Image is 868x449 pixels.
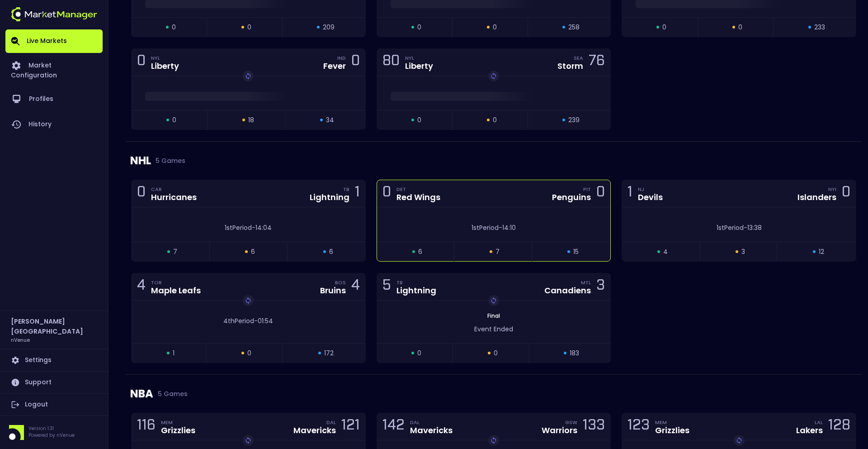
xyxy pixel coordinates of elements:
[151,287,201,295] div: Maple Leafs
[596,185,605,202] div: 0
[493,115,497,125] span: 0
[28,432,75,439] p: Powered by nVenue
[494,349,498,358] span: 0
[329,247,333,257] span: 6
[258,316,273,325] span: 01:54
[248,115,254,125] span: 18
[662,23,666,32] span: 0
[382,278,391,295] div: 5
[245,297,252,304] img: replayImg
[326,115,334,125] span: 34
[255,223,272,232] span: 14:04
[343,186,349,193] div: TB
[655,426,689,435] div: Grizzlies
[815,419,823,426] div: LAL
[151,279,201,286] div: TOR
[493,23,497,32] span: 0
[796,426,823,435] div: Lakers
[247,349,251,358] span: 0
[396,279,436,286] div: TB
[627,418,650,435] div: 123
[351,278,360,295] div: 4
[574,54,583,62] div: SEA
[490,72,497,80] img: replayImg
[161,426,195,435] div: Grizzlies
[842,185,850,202] div: 0
[638,186,663,193] div: NJ
[341,418,360,435] div: 121
[405,62,433,70] div: Liberty
[323,23,335,32] span: 209
[581,279,591,286] div: MTL
[396,186,440,193] div: DET
[565,419,577,426] div: GSW
[627,185,632,202] div: 1
[355,185,360,202] div: 1
[251,247,255,257] span: 6
[137,54,146,71] div: 0
[417,115,421,125] span: 0
[589,54,605,71] div: 76
[472,223,499,232] span: 1st Period
[573,247,579,257] span: 15
[499,223,502,232] span: -
[173,247,177,257] span: 7
[324,349,334,358] span: 172
[5,372,103,393] a: Support
[293,426,336,435] div: Mavericks
[583,418,605,435] div: 133
[418,247,422,257] span: 6
[310,193,349,201] div: Lightning
[326,419,336,426] div: DAL
[153,390,188,397] span: 5 Games
[225,223,252,232] span: 1st Period
[552,193,591,201] div: Penguins
[410,419,453,426] div: DAL
[819,247,824,257] span: 12
[568,23,580,32] span: 258
[502,223,516,232] span: 14:10
[396,193,440,201] div: Red Wings
[544,287,591,295] div: Canadiens
[28,425,75,432] p: Version 1.31
[474,325,513,334] span: Event Ended
[736,437,743,444] img: replayImg
[173,349,175,358] span: 1
[5,86,103,112] a: Profiles
[382,418,405,435] div: 142
[410,426,453,435] div: Mavericks
[130,375,857,413] div: NBA
[747,223,762,232] span: 13:38
[11,316,97,336] h2: [PERSON_NAME] [GEOGRAPHIC_DATA]
[717,223,744,232] span: 1st Period
[172,115,176,125] span: 0
[5,112,103,137] a: History
[797,193,836,201] div: Islanders
[151,186,197,193] div: CAR
[596,278,605,295] div: 3
[137,418,156,435] div: 116
[161,419,195,426] div: MEM
[382,54,400,71] div: 80
[557,62,583,70] div: Storm
[663,247,668,257] span: 4
[568,115,580,125] span: 239
[5,53,103,86] a: Market Configuration
[570,349,579,358] span: 183
[814,23,825,32] span: 233
[828,186,836,193] div: NYI
[351,54,360,71] div: 0
[172,23,176,32] span: 0
[245,437,252,444] img: replayImg
[320,287,346,295] div: Bruins
[738,23,742,32] span: 0
[223,316,254,325] span: 4th Period
[11,7,97,21] img: logo
[655,419,689,426] div: MEM
[495,247,500,257] span: 7
[245,72,252,80] img: replayImg
[151,54,179,62] div: NYL
[335,279,346,286] div: BOS
[396,287,436,295] div: Lightning
[130,142,857,180] div: NHL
